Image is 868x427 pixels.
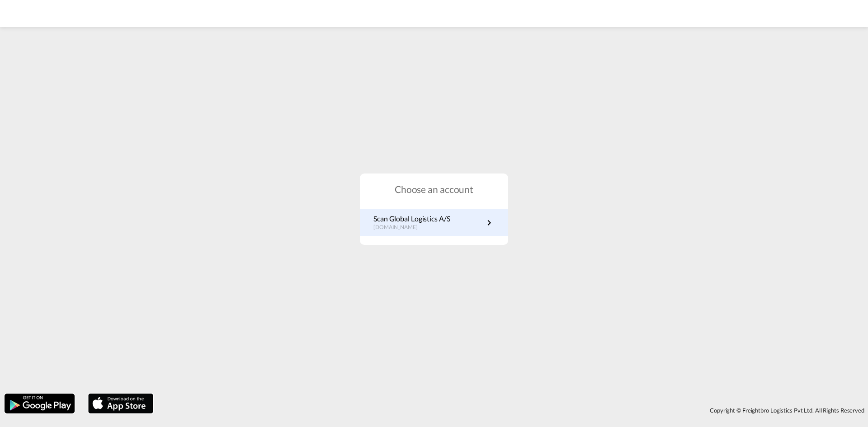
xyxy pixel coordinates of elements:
[158,403,868,418] div: Copyright © Freightbro Logistics Pvt Ltd. All Rights Reserved
[87,393,154,414] img: apple.png
[4,393,75,414] img: google.png
[373,214,495,231] a: Scan Global Logistics A/S[DOMAIN_NAME]
[360,183,508,196] h1: Choose an account
[484,217,495,228] md-icon: icon-chevron-right
[373,224,450,231] p: [DOMAIN_NAME]
[373,214,450,224] p: Scan Global Logistics A/S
